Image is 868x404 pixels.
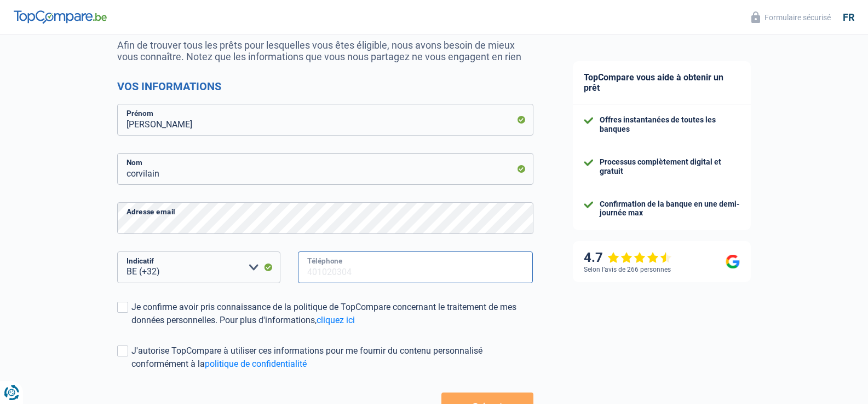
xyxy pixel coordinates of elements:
[600,200,740,218] div: Confirmation de la banque en une demi-journée max
[843,11,854,24] div: fr
[131,301,533,327] div: Je confirme avoir pris connaissance de la politique de TopCompare concernant le traitement de mes...
[14,10,107,24] img: TopCompare Logo
[745,8,837,26] button: Formulaire sécurisé
[117,80,533,93] h2: Vos informations
[600,115,740,134] div: Offres instantanées de toutes les banques
[3,300,3,301] img: Advertisement
[117,39,533,62] p: Afin de trouver tous les prêts pour lesquelles vous êtes éligible, nous avons besoin de mieux vou...
[600,157,740,176] div: Processus complètement digital et gratuit
[298,251,533,283] input: 401020304
[205,359,307,369] a: politique de confidentialité
[131,344,533,371] div: J'autorise TopCompare à utiliser ces informations pour me fournir du contenu personnalisé conform...
[317,315,355,325] a: cliquez ici
[584,266,671,273] div: Selon l’avis de 266 personnes
[584,250,672,266] div: 4.7
[573,61,751,104] div: TopCompare vous aide à obtenir un prêt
